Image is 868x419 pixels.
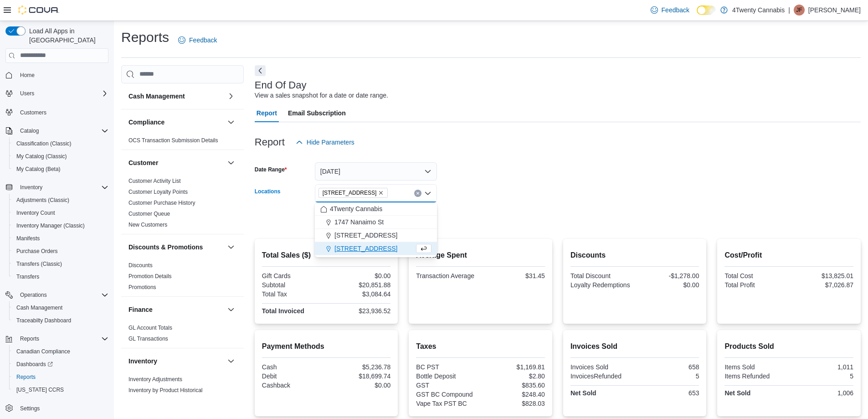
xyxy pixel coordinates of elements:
div: Discounts & Promotions [121,260,244,296]
button: Inventory [2,181,112,194]
span: Customer Loyalty Points [128,188,188,196]
button: Hide Parameters [292,133,358,151]
button: [US_STATE] CCRS [9,383,112,396]
span: New Customers [128,221,167,228]
a: Settings [16,403,43,414]
div: $18,699.74 [328,372,390,380]
span: 3441 Kingsway Ave [318,188,388,198]
span: Washington CCRS [13,384,108,395]
div: Compliance [121,135,244,150]
h2: Invoices Sold [570,341,699,352]
a: Promotion Details [128,273,172,279]
span: Customer Queue [128,210,170,217]
div: $0.00 [328,272,390,279]
span: Cash Management [13,302,108,313]
span: Reports [16,373,36,381]
div: $1,169.81 [483,363,545,371]
span: GL Account Totals [128,324,172,331]
span: Promotions [128,284,156,291]
button: Reports [16,333,43,344]
h2: Taxes [416,341,545,352]
span: Transfers (Classic) [16,260,62,268]
label: Locations [255,188,281,195]
button: Customer [226,157,236,168]
a: New Customers [128,222,167,228]
input: Dark Mode [697,5,716,15]
span: [US_STATE] CCRS [16,386,64,393]
button: Reports [9,371,112,383]
button: Cash Management [9,301,112,314]
div: View a sales snapshot for a date or date range. [255,91,388,100]
button: Close list of options [424,190,431,197]
a: Discounts [128,262,153,269]
button: [STREET_ADDRESS] [315,229,437,242]
span: Users [16,88,108,99]
div: Cash [262,363,324,371]
button: Inventory [128,357,224,366]
span: Users [20,90,34,97]
a: Promotions [128,284,156,290]
a: Manifests [13,233,43,244]
span: 4Twenty Cannabis [330,204,382,213]
h2: Total Sales ($) [262,250,391,261]
button: Transfers (Classic) [9,258,112,270]
button: Settings [2,402,112,415]
div: Customer [121,176,244,234]
button: Transfers [9,270,112,283]
a: Customer Purchase History [128,200,195,206]
div: Finance [121,322,244,348]
span: Adjustments (Classic) [13,195,108,206]
div: $0.00 [328,382,390,389]
h3: Inventory [128,357,157,366]
div: $835.60 [483,382,545,389]
a: OCS Transaction Submission Details [128,137,218,144]
div: Vape Tax PST BC [416,400,478,407]
span: Report [257,104,277,122]
div: Subtotal [262,281,324,289]
span: Dashboards [16,361,53,368]
div: Invoices Sold [570,363,633,371]
span: Transfers [13,271,108,282]
button: Discounts & Promotions [128,243,224,252]
div: 658 [637,363,699,371]
span: Inventory [16,182,108,193]
span: Load All Apps in [GEOGRAPHIC_DATA] [26,26,108,45]
span: Purchase Orders [16,248,58,255]
h3: Report [255,137,285,148]
h3: Discounts & Promotions [128,243,203,252]
p: | [788,5,790,16]
h3: Finance [128,305,153,314]
span: Settings [16,403,108,414]
div: 5 [791,372,853,380]
a: Home [16,70,38,81]
span: Inventory Count [13,207,108,218]
h2: Products Sold [724,341,853,352]
span: Inventory Count Details [128,398,185,405]
button: Home [2,68,112,82]
span: Feedback [189,36,217,45]
h2: Average Spent [416,250,545,261]
span: Inventory Manager (Classic) [16,222,85,229]
span: Customers [16,106,108,118]
button: Inventory [226,356,236,367]
span: Transfers [16,273,39,280]
span: Operations [16,290,108,300]
button: Compliance [226,117,236,128]
p: 4Twenty Cannabis [732,5,785,16]
button: Next [255,65,266,76]
span: Inventory Count [16,209,55,217]
span: Operations [20,291,47,299]
a: Transfers [13,271,43,282]
span: [STREET_ADDRESS] [334,244,397,253]
span: My Catalog (Classic) [13,151,108,162]
h3: Cash Management [128,92,185,101]
span: Inventory Manager (Classic) [13,220,108,231]
button: Cash Management [226,91,236,102]
div: 1,006 [791,389,853,397]
a: Purchase Orders [13,246,62,257]
a: My Catalog (Beta) [13,164,64,175]
div: Loyalty Redemptions [570,281,633,289]
div: Jacqueline Francis [794,5,805,16]
h2: Cost/Profit [724,250,853,261]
